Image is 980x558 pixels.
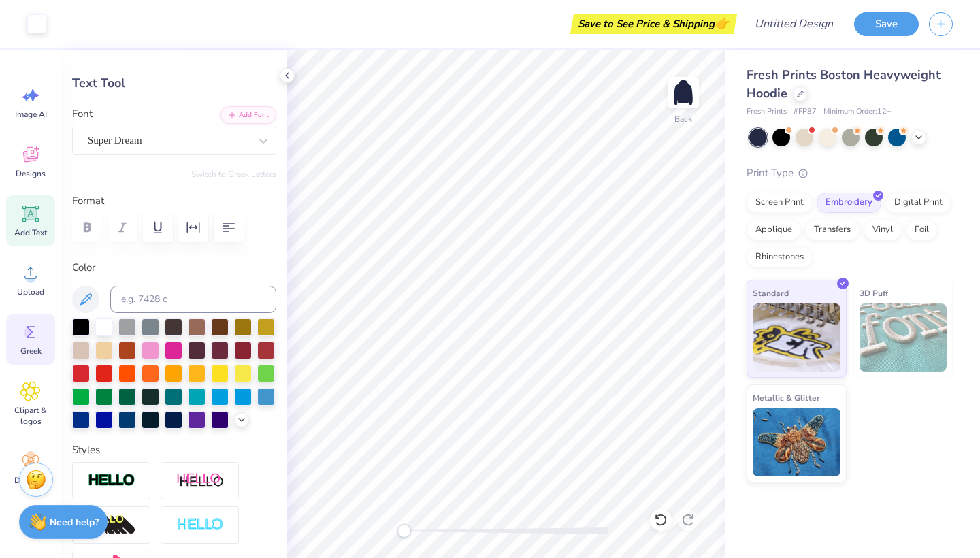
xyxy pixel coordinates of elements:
input: Untitled Design [744,10,844,37]
span: 👉 [715,15,730,31]
span: Greek [20,346,42,357]
img: Back [670,79,697,106]
img: Standard [753,303,840,372]
img: Negative Space [176,517,224,533]
span: 3D Puff [860,286,888,300]
label: Font [72,106,93,122]
span: Upload [17,286,44,297]
span: Minimum Order: 12 + [823,106,892,118]
label: Format [72,193,276,209]
label: Styles [72,442,100,458]
button: Add Font [220,106,276,124]
span: Metallic & Glitter [753,391,820,405]
span: Image AI [15,109,47,120]
span: Fresh Prints [747,106,787,118]
div: Foil [906,220,938,240]
img: 3D Puff [860,303,947,372]
div: Rhinestones [747,247,813,267]
img: Stroke [88,473,135,489]
div: Text Tool [72,74,276,93]
div: Applique [747,220,801,240]
div: Back [674,113,692,125]
img: Shadow [176,472,224,489]
span: # FP87 [794,106,817,118]
span: Clipart & logos [8,405,53,427]
input: e.g. 7428 c [110,286,276,313]
div: Screen Print [747,193,813,213]
button: Switch to Greek Letters [191,169,276,180]
div: Digital Print [885,193,951,213]
span: Decorate [14,475,47,486]
span: Standard [753,286,789,300]
span: Fresh Prints Boston Heavyweight Hoodie [747,67,941,101]
div: Transfers [805,220,860,240]
img: 3D Illusion [88,514,135,536]
div: Vinyl [864,220,902,240]
strong: Need help? [50,516,99,529]
div: Print Type [747,165,953,181]
label: Color [72,260,276,276]
div: Accessibility label [397,524,411,538]
img: Metallic & Glitter [753,408,840,476]
span: Add Text [14,227,47,238]
span: Designs [16,168,46,179]
div: Embroidery [817,193,881,213]
button: Save [854,12,919,36]
div: Save to See Price & Shipping [574,14,734,34]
